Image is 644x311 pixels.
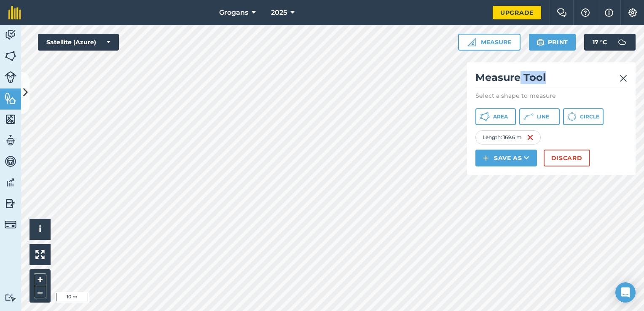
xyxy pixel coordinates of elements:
img: fieldmargin Logo [8,6,21,19]
button: 17 °C [584,34,636,51]
div: Length : 169.6 m [475,130,541,145]
span: i [39,224,41,234]
div: Open Intercom Messenger [615,282,636,303]
img: svg+xml;base64,PD94bWwgdmVyc2lvbj0iMS4wIiBlbmNvZGluZz0idXRmLTgiPz4KPCEtLSBHZW5lcmF0b3I6IEFkb2JlIE... [5,29,16,41]
button: Print [529,34,576,51]
img: svg+xml;base64,PD94bWwgdmVyc2lvbj0iMS4wIiBlbmNvZGluZz0idXRmLTgiPz4KPCEtLSBHZW5lcmF0b3I6IEFkb2JlIE... [5,294,16,302]
p: Select a shape to measure [475,91,627,100]
img: svg+xml;base64,PHN2ZyB4bWxucz0iaHR0cDovL3d3dy53My5vcmcvMjAwMC9zdmciIHdpZHRoPSIxOSIgaGVpZ2h0PSIyNC... [537,37,545,47]
img: svg+xml;base64,PHN2ZyB4bWxucz0iaHR0cDovL3d3dy53My5vcmcvMjAwMC9zdmciIHdpZHRoPSIxNiIgaGVpZ2h0PSIyNC... [527,132,534,142]
img: A cog icon [628,8,638,17]
img: svg+xml;base64,PHN2ZyB4bWxucz0iaHR0cDovL3d3dy53My5vcmcvMjAwMC9zdmciIHdpZHRoPSIyMiIgaGVpZ2h0PSIzMC... [620,73,627,83]
h2: Measure Tool [475,71,627,88]
span: 17 ° C [593,34,607,51]
button: Area [475,108,516,125]
button: Satellite (Azure) [38,34,119,51]
img: Two speech bubbles overlapping with the left bubble in the forefront [557,8,567,17]
span: Area [493,113,508,120]
img: A question mark icon [580,8,590,17]
img: svg+xml;base64,PHN2ZyB4bWxucz0iaHR0cDovL3d3dy53My5vcmcvMjAwMC9zdmciIHdpZHRoPSI1NiIgaGVpZ2h0PSI2MC... [5,92,16,105]
img: svg+xml;base64,PD94bWwgdmVyc2lvbj0iMS4wIiBlbmNvZGluZz0idXRmLTgiPz4KPCEtLSBHZW5lcmF0b3I6IEFkb2JlIE... [5,197,16,210]
span: Line [537,113,549,120]
img: svg+xml;base64,PD94bWwgdmVyc2lvbj0iMS4wIiBlbmNvZGluZz0idXRmLTgiPz4KPCEtLSBHZW5lcmF0b3I6IEFkb2JlIE... [5,176,16,189]
button: Line [519,108,560,125]
img: svg+xml;base64,PHN2ZyB4bWxucz0iaHR0cDovL3d3dy53My5vcmcvMjAwMC9zdmciIHdpZHRoPSI1NiIgaGVpZ2h0PSI2MC... [5,113,16,126]
span: Circle [580,113,599,120]
img: svg+xml;base64,PHN2ZyB4bWxucz0iaHR0cDovL3d3dy53My5vcmcvMjAwMC9zdmciIHdpZHRoPSIxNCIgaGVpZ2h0PSIyNC... [483,153,489,163]
img: svg+xml;base64,PD94bWwgdmVyc2lvbj0iMS4wIiBlbmNvZGluZz0idXRmLTgiPz4KPCEtLSBHZW5lcmF0b3I6IEFkb2JlIE... [614,34,631,51]
span: Grogans [219,8,248,18]
img: Ruler icon [467,38,476,46]
button: Save as [475,150,537,166]
span: 2025 [271,8,287,18]
img: svg+xml;base64,PD94bWwgdmVyc2lvbj0iMS4wIiBlbmNvZGluZz0idXRmLTgiPz4KPCEtLSBHZW5lcmF0b3I6IEFkb2JlIE... [5,71,16,83]
img: svg+xml;base64,PD94bWwgdmVyc2lvbj0iMS4wIiBlbmNvZGluZz0idXRmLTgiPz4KPCEtLSBHZW5lcmF0b3I6IEFkb2JlIE... [5,155,16,168]
img: Four arrows, one pointing top left, one top right, one bottom right and the last bottom left [35,250,45,259]
button: i [30,219,51,240]
button: – [34,286,46,298]
button: Discard [544,150,590,166]
button: + [34,273,46,286]
button: Measure [458,34,521,51]
img: svg+xml;base64,PD94bWwgdmVyc2lvbj0iMS4wIiBlbmNvZGluZz0idXRmLTgiPz4KPCEtLSBHZW5lcmF0b3I6IEFkb2JlIE... [5,134,16,147]
button: Circle [563,108,604,125]
img: svg+xml;base64,PD94bWwgdmVyc2lvbj0iMS4wIiBlbmNvZGluZz0idXRmLTgiPz4KPCEtLSBHZW5lcmF0b3I6IEFkb2JlIE... [5,219,16,231]
a: Upgrade [493,6,541,19]
img: svg+xml;base64,PHN2ZyB4bWxucz0iaHR0cDovL3d3dy53My5vcmcvMjAwMC9zdmciIHdpZHRoPSIxNyIgaGVpZ2h0PSIxNy... [605,8,613,18]
img: svg+xml;base64,PHN2ZyB4bWxucz0iaHR0cDovL3d3dy53My5vcmcvMjAwMC9zdmciIHdpZHRoPSI1NiIgaGVpZ2h0PSI2MC... [5,50,16,62]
